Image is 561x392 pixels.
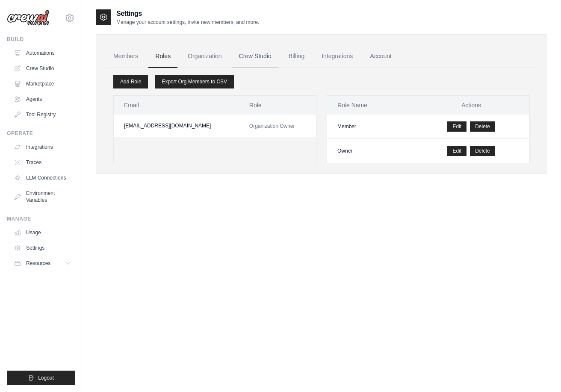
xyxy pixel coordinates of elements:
a: Environment Variables [10,186,75,207]
button: Delete [470,121,495,132]
button: Logout [7,371,75,385]
a: Automations [10,46,75,60]
a: Export Org Members to CSV [155,75,234,88]
a: Integrations [10,140,75,154]
a: LLM Connections [10,171,75,185]
th: Role Name [327,96,413,115]
a: Crew Studio [232,45,278,68]
button: Resources [10,256,75,270]
td: Owner [327,139,413,163]
th: Role [239,96,316,115]
a: Integrations [315,45,360,68]
a: Crew Studio [10,62,75,75]
a: Account [363,45,399,68]
button: Delete [470,146,495,156]
a: Billing [282,45,311,68]
a: Edit [447,121,467,132]
a: Marketplace [10,77,75,91]
a: Members [106,45,145,68]
td: Member [327,115,413,139]
h2: Settings [116,9,259,19]
a: Usage [10,226,75,239]
span: Logout [38,374,54,381]
span: Organization Owner [249,123,295,129]
p: Manage your account settings, invite new members, and more. [116,19,259,26]
div: Operate [7,130,75,137]
a: Traces [10,156,75,169]
a: Edit [447,146,467,156]
a: Settings [10,241,75,255]
a: Organization [181,45,228,68]
span: Resources [26,260,50,267]
a: Agents [10,92,75,106]
th: Actions [413,96,529,115]
td: [EMAIL_ADDRESS][DOMAIN_NAME] [114,115,239,137]
th: Email [114,96,239,115]
div: Build [7,36,75,43]
a: Tool Registry [10,108,75,121]
a: Roles [148,45,177,68]
a: Add Role [113,75,148,88]
img: Logo [7,10,50,26]
div: Manage [7,215,75,222]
